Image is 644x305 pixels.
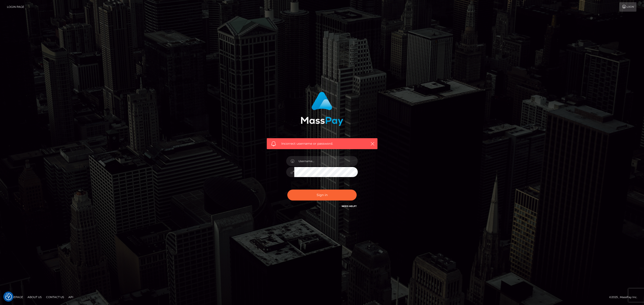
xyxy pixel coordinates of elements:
a: Login Page [7,2,24,12]
div: © 2025 , MassPay Inc. [609,295,641,300]
a: Need Help? [342,205,357,208]
button: Consent Preferences [5,293,12,300]
a: API [67,294,75,301]
button: Sign in [287,190,357,201]
img: MassPay Login [301,92,343,126]
a: Login [619,2,636,12]
input: Username... [294,156,358,166]
span: Incorrect username or password. [281,141,363,146]
img: Revisit consent button [5,293,12,300]
a: Homepage [5,294,25,301]
a: About Us [26,294,43,301]
a: Contact Us [44,294,66,301]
